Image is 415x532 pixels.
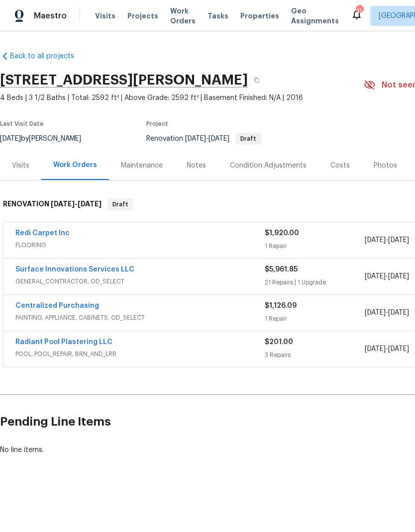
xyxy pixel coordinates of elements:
span: Draft [236,136,260,142]
div: Photos [374,161,397,171]
div: 3 Repairs [265,350,364,360]
span: GENERAL_CONTRACTOR, OD_SELECT [15,276,265,286]
a: Redi Carpet Inc [15,230,70,237]
a: Surface Innovations Services LLC [15,266,134,273]
span: $201.00 [265,339,293,346]
span: $1,126.09 [265,302,297,309]
span: [DATE] [365,309,386,316]
span: - [365,344,409,354]
div: 1 Repair [265,241,364,251]
span: - [185,135,229,142]
span: Maestro [34,11,67,21]
span: Visits [95,11,115,21]
span: Project [146,121,168,127]
span: [DATE] [388,237,409,244]
span: [DATE] [388,346,409,353]
span: - [365,235,409,245]
span: $5,961.85 [265,266,298,273]
span: - [365,308,409,318]
span: Work Orders [170,6,196,26]
div: 21 Repairs | 1 Upgrade [265,277,364,287]
div: Costs [330,161,350,171]
div: Visits [12,161,29,171]
a: Centralized Purchasing [15,302,99,309]
h6: RENOVATION [3,198,102,210]
div: Condition Adjustments [230,161,307,171]
span: Projects [127,11,158,21]
span: [DATE] [365,346,386,353]
span: [DATE] [78,200,102,207]
span: [DATE] [365,273,386,280]
span: FLOORING [15,240,265,250]
span: - [365,271,409,281]
span: Draft [108,199,132,209]
span: [DATE] [365,237,386,244]
span: [DATE] [208,135,229,142]
span: [DATE] [388,273,409,280]
div: Maintenance [121,161,163,171]
span: Renovation [146,135,261,142]
span: Properties [240,11,279,21]
div: 11 [356,6,363,16]
span: [DATE] [185,135,206,142]
span: Tasks [207,12,228,19]
a: Radiant Pool Plastering LLC [15,339,112,346]
span: POOL, POOL_REPAIR, BRN_AND_LRR [15,349,265,359]
span: [DATE] [388,309,409,316]
span: $1,920.00 [265,230,299,237]
div: 1 Repair [265,314,364,324]
div: Notes [187,161,206,171]
button: Copy Address [248,71,266,89]
span: PAINTING, APPLIANCE, CABINETS, OD_SELECT [15,313,265,323]
span: [DATE] [51,200,75,207]
span: Geo Assignments [291,6,339,26]
span: - [51,200,102,207]
div: Work Orders [53,160,97,170]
